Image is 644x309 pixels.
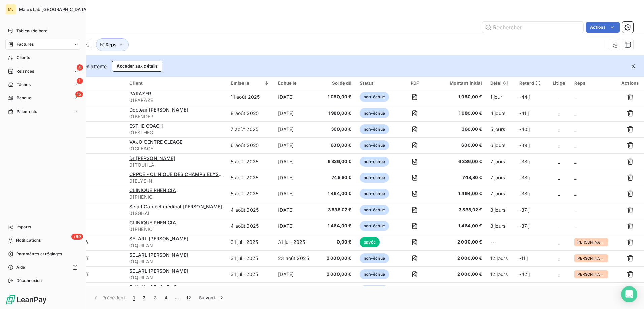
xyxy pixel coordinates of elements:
span: _ [574,175,576,180]
span: 01PHENIC [129,226,223,233]
td: [DATE] [274,218,317,234]
a: 5Relances [5,66,80,77]
span: _ [558,159,560,164]
span: SELARL [PERSON_NAME] [129,252,188,258]
span: SELARL [PERSON_NAME] [129,236,188,241]
span: 2 000,00 € [437,271,482,278]
div: Échue le [278,80,313,86]
span: non-échue [360,189,389,199]
input: Rechercher [482,22,583,33]
td: [DATE] [274,170,317,186]
div: Client [129,80,223,86]
td: 8 jours [486,218,515,234]
span: 748,80 € [437,174,482,181]
span: 5 [77,64,83,71]
span: Imports [16,224,31,230]
td: 23 août 2025 [274,250,317,266]
span: 01QUILAN [129,242,223,249]
span: _ [558,191,560,196]
span: -37 j [519,207,530,213]
span: [PERSON_NAME] [576,240,606,244]
span: 1 050,00 € [437,94,482,100]
span: 360,00 € [437,126,482,133]
button: 2 [139,291,150,305]
span: 2 000,00 € [437,255,482,262]
div: Open Intercom Messenger [621,286,637,302]
span: Selarl Cabinet médical [PERSON_NAME] [129,204,222,209]
span: 1 [77,78,83,84]
td: 7 jours [486,170,515,186]
td: 7 août 2025 [227,121,274,137]
td: 31 juil. 2025 [227,282,274,299]
td: 12 jours [486,250,515,266]
span: 1 464,00 € [321,223,352,229]
span: Banque [17,95,31,101]
span: [PERSON_NAME] [576,272,606,276]
span: 748,80 € [321,174,352,181]
span: _ [574,126,576,132]
td: 31 juil. 2025 [274,234,317,250]
td: [DATE] [274,121,317,137]
span: _ [558,255,560,261]
span: Tâches [17,82,31,88]
span: Tableau de bord [16,28,47,34]
span: +99 [71,234,83,240]
td: 4 jours [486,105,515,121]
span: 1 980,00 € [437,110,482,117]
span: non-échue [360,285,389,296]
span: _ [558,142,560,148]
button: 3 [150,291,161,305]
span: 1 464,00 € [437,223,482,229]
span: non-échue [360,253,389,263]
img: Logo LeanPay [5,294,47,305]
span: PARAZER [129,91,151,96]
span: non-échue [360,124,389,134]
td: 6 jours [486,137,515,153]
span: ESTHE COACH [129,123,163,129]
div: ML [5,4,16,15]
span: Aide [16,264,25,270]
td: 12 jours [486,282,515,299]
span: 2 000,00 € [321,271,352,278]
span: Déconnexion [16,278,42,284]
span: 01QUILAN [129,258,223,265]
span: -38 j [519,159,530,164]
span: 01QUILAN [129,274,223,281]
span: 1 464,00 € [321,190,352,197]
span: non-échue [360,205,389,215]
div: Solde dû [321,80,352,86]
span: 01PHENIC [129,194,223,201]
td: 31 juil. 2025 [227,266,274,282]
span: -42 j [519,271,530,277]
span: -11 j [519,255,528,261]
span: _ [558,207,560,213]
span: Matex Lab [GEOGRAPHIC_DATA] [19,7,88,12]
td: 8 août 2025 [227,105,274,121]
span: 2 000,00 € [437,239,482,246]
td: [DATE] [274,202,317,218]
span: Docteur [PERSON_NAME] [129,107,188,113]
td: 8 jours [486,202,515,218]
span: non-échue [360,140,389,150]
button: Reps [96,38,129,51]
button: Accéder aux détails [112,61,162,72]
span: -44 j [519,94,530,100]
a: 15Banque [5,93,80,103]
span: _ [558,94,560,100]
span: non-échue [360,92,389,102]
a: Clients [5,52,80,63]
a: Imports [5,222,80,232]
span: Clients [17,55,30,61]
a: Paiements [5,106,80,117]
td: [DATE] [274,186,317,202]
td: 5 août 2025 [227,186,274,202]
span: non-échue [360,173,389,183]
td: 4 août 2025 [227,218,274,234]
span: Esthetical Paris Etoile [129,284,179,290]
button: 1 [129,291,139,305]
td: 31 juil. 2025 [227,250,274,266]
div: PDF [401,80,429,86]
a: Tableau de bord [5,26,80,36]
span: _ [558,126,560,132]
td: -- [486,234,515,250]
